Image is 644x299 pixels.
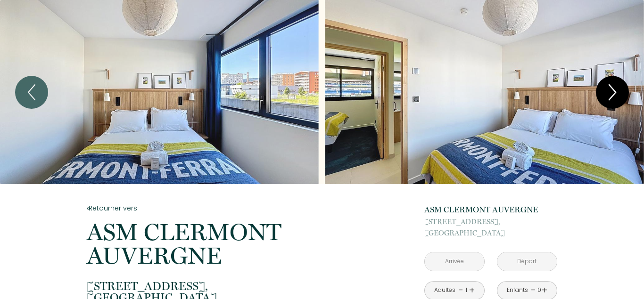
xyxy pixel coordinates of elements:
[537,286,542,295] div: 0
[424,216,557,239] p: [GEOGRAPHIC_DATA]
[464,286,469,295] div: 1
[596,76,629,109] button: Next
[15,76,48,109] button: Previous
[424,216,557,227] span: [STREET_ADDRESS],
[458,283,463,298] a: -
[531,283,536,298] a: -
[87,203,396,213] a: Retourner vers
[507,286,528,295] div: Enfants
[87,220,396,267] p: ASM CLERMONT AUVERGNE
[497,252,557,271] input: Départ
[542,283,547,298] a: +
[469,283,475,298] a: +
[87,281,396,292] span: [STREET_ADDRESS],
[434,286,455,295] div: Adultes
[8,4,36,32] button: Ouvrir le widget de chat LiveChat
[424,203,557,216] p: ASM CLERMONT AUVERGNE
[425,252,484,271] input: Arrivée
